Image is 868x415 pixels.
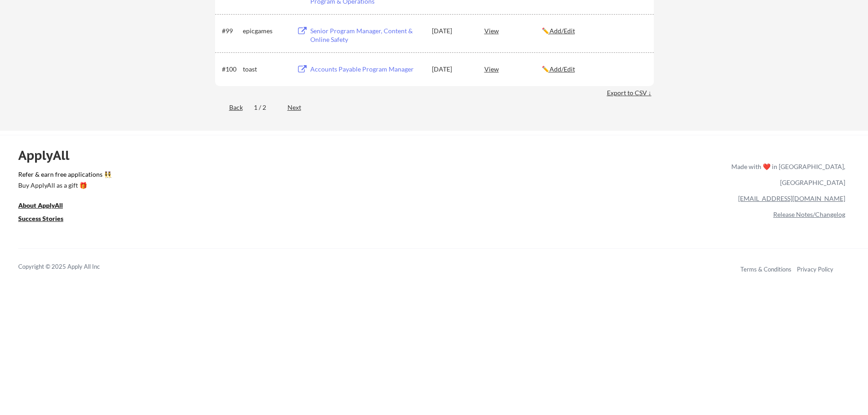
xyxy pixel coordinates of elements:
a: Terms & Conditions [740,266,791,273]
div: Back [215,103,243,112]
div: Buy ApplyAll as a gift 🎁 [18,182,109,189]
u: Success Stories [18,215,63,222]
div: Next [288,103,312,112]
u: Add/Edit [550,27,575,35]
a: Success Stories [18,214,76,225]
div: [DATE] [432,65,472,74]
div: toast [243,65,288,74]
div: View [484,22,542,39]
a: [EMAIL_ADDRESS][DOMAIN_NAME] [738,195,845,202]
a: About ApplyAll [18,201,76,212]
div: #100 [222,65,240,74]
a: Refer & earn free applications 👯‍♀️ [18,171,541,181]
div: Accounts Payable Program Manager [310,65,423,74]
div: #99 [222,26,240,36]
div: 1 / 2 [254,103,277,112]
a: Release Notes/Changelog [773,210,845,218]
div: [DATE] [432,26,472,36]
u: About ApplyAll [18,201,63,209]
div: epicgames [243,26,288,36]
a: Buy ApplyAll as a gift 🎁 [18,181,109,192]
div: Senior Program Manager, Content & Online Safety [310,26,423,44]
a: Privacy Policy [797,266,833,273]
div: Copyright © 2025 Apply All Inc [18,262,123,272]
div: View [484,61,542,77]
div: ✏️ [542,26,646,36]
div: ApplyAll [18,148,80,163]
u: Add/Edit [550,65,575,73]
div: ✏️ [542,65,646,74]
div: Export to CSV ↓ [607,88,654,97]
div: Made with ❤️ in [GEOGRAPHIC_DATA], [GEOGRAPHIC_DATA] [728,159,845,190]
